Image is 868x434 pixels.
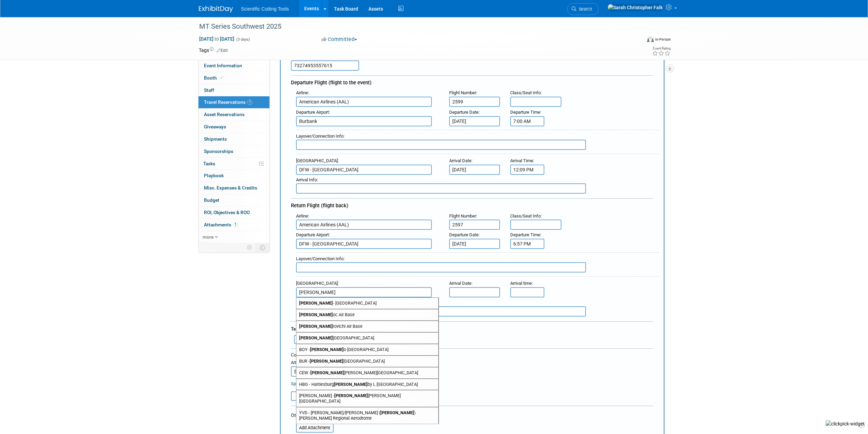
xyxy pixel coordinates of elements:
span: Misc. Expenses & Credits [204,185,257,191]
span: Giveaways [204,124,226,129]
strong: [PERSON_NAME] [299,324,333,329]
small: : [296,134,344,139]
span: to [214,36,220,42]
span: Departure Airport [296,232,329,237]
strong: [PERSON_NAME] [310,347,344,352]
span: [GEOGRAPHIC_DATA] [296,158,338,163]
span: Departure Time [510,232,540,237]
small: : [510,90,542,95]
strong: [PERSON_NAME] [299,335,333,340]
small: : [510,158,534,163]
a: Attachments1 [198,219,269,231]
img: ExhibitDay [199,6,233,13]
span: [GEOGRAPHIC_DATA] [296,281,338,286]
span: 1 [247,100,252,105]
a: Specify Payment Details [291,381,338,386]
span: BOY - o [GEOGRAPHIC_DATA] [296,344,438,355]
span: Departure Time [510,110,540,115]
div: In-Person [655,37,671,42]
a: Staff [198,84,269,96]
small: : [296,90,309,95]
small: : [296,110,330,115]
a: Search [567,3,599,15]
span: Airline [296,213,308,219]
span: Layover/Connection Info [296,134,343,139]
span: Flight Number [449,90,476,95]
small: : [296,281,339,286]
a: Giveaways [198,121,269,133]
span: Arrival time [510,281,532,286]
a: Misc. Expenses & Credits [198,182,269,194]
td: Personalize Event Tab Strip [244,243,256,252]
span: [DATE] [DATE] [199,36,235,42]
strong: [PERSON_NAME] [334,382,368,387]
span: HBG - Hattiesburg by L [GEOGRAPHIC_DATA] [296,379,438,390]
a: Budget [198,194,269,206]
span: Budget [204,197,219,203]
span: rovichi Air Base [296,321,438,332]
a: Event Information [198,60,269,72]
span: oc Air Base [296,309,438,320]
a: more [198,231,269,243]
span: more [203,234,214,240]
span: Travel Reservations [204,99,252,105]
a: Booth [198,72,269,84]
small: : [296,256,344,261]
span: Class/Seat Info [510,90,541,95]
small: : [449,213,477,219]
span: Departure Date [449,110,479,115]
a: Playbook [198,170,269,182]
strong: [PERSON_NAME] [299,300,333,306]
span: Tasks [203,161,215,166]
div: Amount [291,360,340,366]
span: Search [576,6,592,12]
strong: [PERSON_NAME] [310,359,343,364]
button: Committed [319,36,360,43]
a: Shipments [198,133,269,145]
span: Arrival Date [449,158,471,163]
a: Edit [217,48,228,53]
small: : [449,110,480,115]
a: ROI, Objectives & ROO [198,207,269,219]
strong: [PERSON_NAME] [310,370,344,375]
a: Asset Reservations [198,109,269,121]
div: Event Rating [652,47,671,50]
small: : [296,158,339,163]
span: Playbook [204,173,224,178]
span: 1 [233,222,238,227]
span: CEW - [PERSON_NAME][GEOGRAPHIC_DATA] [296,367,438,378]
span: Flight Number [449,213,476,219]
strong: [PERSON_NAME] [380,410,414,415]
span: Event Information [204,63,242,68]
i: Booth reservation complete [220,76,223,80]
span: Arrival Date [449,281,471,286]
img: Format-Inperson.png [647,37,654,42]
span: Return Flight (flight back) [291,202,348,209]
div: Team member(s) this reservation is made for: [291,323,653,334]
span: BUR - [GEOGRAPHIC_DATA] [296,356,438,367]
small: : [449,281,472,286]
strong: [PERSON_NAME] [334,393,368,398]
strong: [PERSON_NAME] [299,312,333,317]
small: : [449,232,480,237]
span: Arrival Info [296,177,317,182]
span: Booth [204,75,225,81]
small: : [510,213,542,219]
small: : [296,232,330,237]
span: [GEOGRAPHIC_DATA] [296,333,438,344]
span: [PERSON_NAME] - [PERSON_NAME][GEOGRAPHIC_DATA] [296,390,438,407]
small: : [510,281,533,286]
span: Shipments [204,136,227,142]
span: Airline [296,90,308,95]
span: Attachments [204,222,238,227]
span: Layover/Connection Info [296,256,343,261]
span: Departure Date [449,232,479,237]
a: Sponsorships [198,145,269,157]
small: : [510,110,541,115]
span: Departure Airport [296,110,329,115]
body: Rich Text Area. Press ALT-0 for help. [4,3,353,10]
img: Sarah Christopher Falk [607,4,663,11]
div: Other/Misc. Attachments: [291,412,346,420]
small: : [510,232,541,237]
span: Arrival Time [510,158,533,163]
